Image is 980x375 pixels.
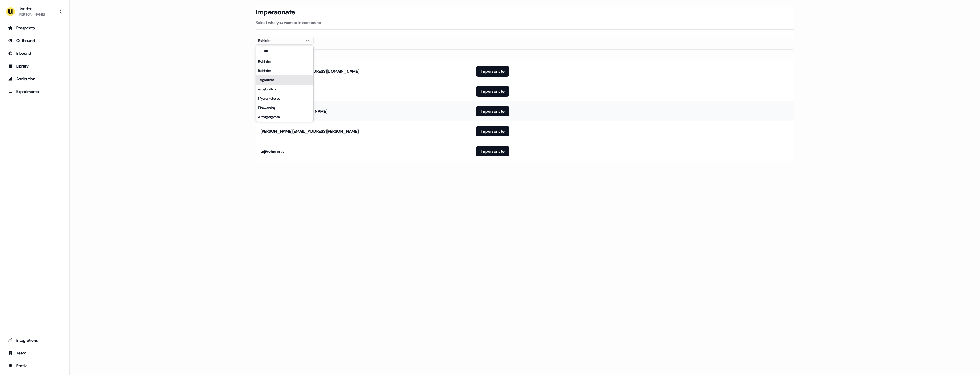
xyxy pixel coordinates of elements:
div: Rohirrim [256,57,313,66]
div: Library [8,63,61,69]
div: a@rohirrim.ai [261,148,285,154]
button: Impersonate [476,126,509,136]
a: Go to team [5,348,65,358]
div: Rohirrim [256,66,313,75]
div: Userled [19,6,45,12]
div: Experiments [8,89,61,94]
button: Impersonate [476,146,509,156]
div: Outbound [8,38,61,43]
button: Rohirrim [256,37,314,45]
a: Go to templates [5,61,65,71]
div: Attribution [8,76,61,82]
h3: Impersonate [256,8,295,17]
a: Go to profile [5,361,65,370]
a: Go to outbound experience [5,36,65,45]
a: Go to experiments [5,87,65,96]
div: [PERSON_NAME][EMAIL_ADDRESS][PERSON_NAME] [261,128,359,134]
p: Select who you want to impersonate [256,20,794,26]
div: Prospects [8,25,61,31]
div: Team [8,350,61,356]
div: Rohirrim [258,38,302,43]
div: [PERSON_NAME] [19,12,45,17]
a: Go to integrations [5,336,65,345]
button: Userled[PERSON_NAME] [5,5,65,19]
div: excelorithm [256,85,313,94]
div: Affogatgaroth [256,112,313,122]
th: Email [256,50,471,61]
button: Impersonate [476,66,509,77]
button: Impersonate [476,106,509,116]
div: Integrations [8,337,61,343]
div: Myworkchoice [256,94,313,103]
div: Fireworkhq [256,103,313,112]
a: Go to attribution [5,74,65,83]
button: Impersonate [476,86,509,97]
div: Inbound [8,50,61,56]
div: Profile [8,363,61,369]
div: Telgorithm [256,75,313,85]
a: Go to prospects [5,23,65,32]
a: Go to Inbound [5,49,65,58]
